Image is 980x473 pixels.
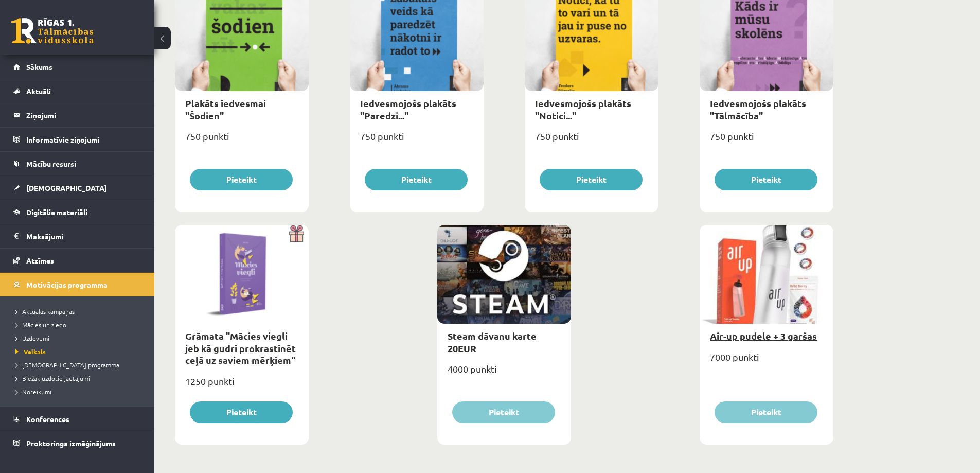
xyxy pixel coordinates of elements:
[15,347,144,356] a: Veikals
[26,224,141,248] legend: Maksājumi
[525,128,658,153] div: 750 punkti
[15,388,51,396] span: Noteikumi
[710,330,817,342] a: Air-up pudele + 3 garšas
[13,152,141,176] a: Mācību resursi
[15,307,144,316] a: Aktuālās kampaņas
[15,320,144,329] a: Mācies un ziedo
[26,128,141,151] legend: Informatīvie ziņojumi
[13,224,141,248] a: Maksājumi
[13,128,141,151] a: Informatīvie ziņojumi
[15,374,90,382] span: Biežāk uzdotie jautājumi
[26,62,52,72] span: Sākums
[13,249,141,272] a: Atzīmes
[190,169,293,190] button: Pieteikt
[190,401,293,423] button: Pieteikt
[15,374,144,383] a: Biežāk uzdotie jautājumi
[185,330,296,366] a: Grāmata "Mācies viegli jeb kā gudri prokrastinēt ceļā uz saviem mērķiem"
[13,407,141,431] a: Konferences
[185,97,266,121] a: Plakāts iedvesmai "Šodien"
[286,225,309,242] img: Dāvana ar pārsteigumu
[26,439,116,448] span: Proktoringa izmēģinājums
[15,387,144,396] a: Noteikumi
[360,97,456,121] a: Iedvesmojošs plakāts "Paredzi..."
[13,200,141,224] a: Digitālie materiāli
[715,401,817,423] button: Pieteikt
[715,169,817,190] button: Pieteikt
[15,307,75,316] span: Aktuālās kampaņas
[15,334,49,342] span: Uzdevumi
[437,360,571,386] div: 4000 punkti
[13,273,141,296] a: Motivācijas programma
[452,401,555,423] button: Pieteikt
[700,128,833,153] div: 750 punkti
[26,183,107,192] span: [DEMOGRAPHIC_DATA]
[13,176,141,200] a: [DEMOGRAPHIC_DATA]
[26,414,69,424] span: Konferences
[365,169,468,190] button: Pieteikt
[15,360,144,370] a: [DEMOGRAPHIC_DATA] programma
[13,103,141,127] a: Ziņojumi
[26,280,108,289] span: Motivācijas programma
[15,361,119,369] span: [DEMOGRAPHIC_DATA] programma
[26,159,76,168] span: Mācību resursi
[13,79,141,103] a: Aktuāli
[15,347,46,356] span: Veikals
[535,97,631,121] a: Iedvesmojošs plakāts "Notici..."
[13,431,141,455] a: Proktoringa izmēģinājums
[710,97,806,121] a: Iedvesmojošs plakāts "Tālmācība"
[15,321,66,329] span: Mācies un ziedo
[540,169,643,190] button: Pieteikt
[448,330,537,354] a: Steam dāvanu karte 20EUR
[11,18,94,44] a: Rīgas 1. Tālmācības vidusskola
[350,128,484,153] div: 750 punkti
[26,103,141,127] legend: Ziņojumi
[700,348,833,374] div: 7000 punkti
[175,128,309,153] div: 750 punkti
[26,86,51,96] span: Aktuāli
[13,55,141,79] a: Sākums
[175,373,309,398] div: 1250 punkti
[15,334,144,343] a: Uzdevumi
[26,256,54,265] span: Atzīmes
[26,207,87,217] span: Digitālie materiāli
